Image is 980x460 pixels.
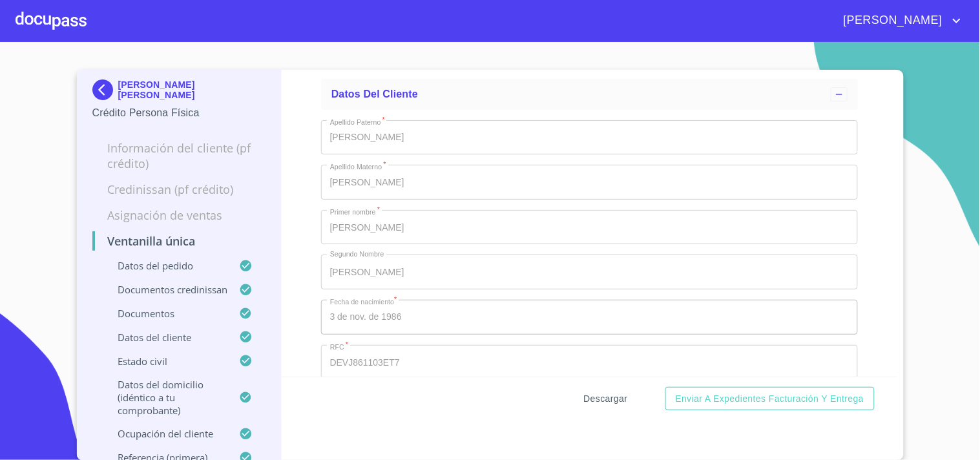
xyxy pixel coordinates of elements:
button: account of current user [834,10,964,31]
p: Ventanilla única [92,233,266,249]
p: Datos del cliente [92,331,240,344]
div: [PERSON_NAME] [PERSON_NAME] [92,79,266,105]
span: [PERSON_NAME] [834,10,949,31]
button: Descargar [579,387,633,411]
p: Credinissan (PF crédito) [92,182,266,197]
p: Crédito Persona Física [92,105,266,121]
span: Enviar a Expedientes Facturación y Entrega [676,391,864,407]
p: Información del cliente (PF crédito) [92,140,266,171]
button: Enviar a Expedientes Facturación y Entrega [665,387,875,411]
p: Estado civil [92,355,240,368]
p: Documentos CrediNissan [92,283,240,296]
div: Datos del cliente [321,79,858,110]
p: Datos del pedido [92,259,240,272]
p: [PERSON_NAME] [PERSON_NAME] [118,79,266,100]
span: Datos del cliente [331,89,418,99]
img: Docupass spot blue [92,79,118,100]
span: Descargar [584,391,628,407]
p: Documentos [92,307,240,320]
p: Datos del domicilio (idéntico a tu comprobante) [92,378,240,417]
p: Asignación de Ventas [92,207,266,223]
p: Ocupación del Cliente [92,427,240,440]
